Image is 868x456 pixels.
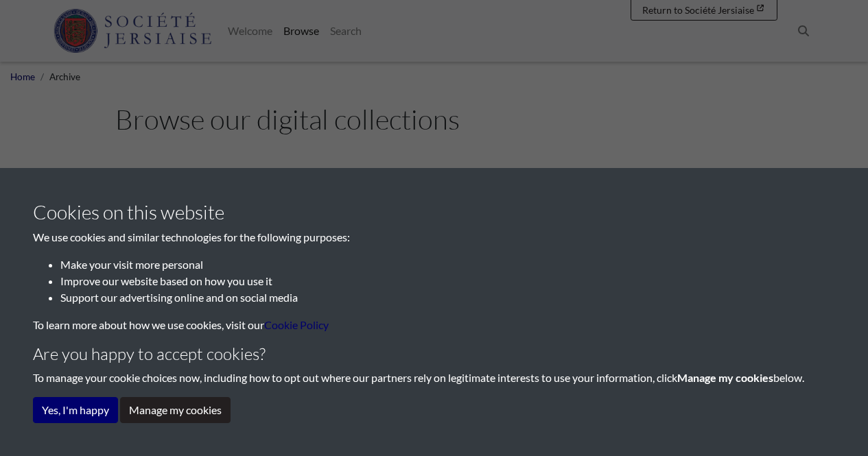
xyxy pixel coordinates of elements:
[33,370,835,386] p: To manage your cookie choices now, including how to opt out where our partners rely on legitimate...
[33,201,835,224] h3: Cookies on this website
[677,371,773,384] strong: Manage my cookies
[264,318,329,331] a: learn more about cookies
[33,344,835,364] h4: Are you happy to accept cookies?
[33,317,835,333] p: To learn more about how we use cookies, visit our
[33,397,118,423] button: Yes, I'm happy
[60,256,835,273] li: Make your visit more personal
[120,397,231,423] button: Manage my cookies
[60,273,835,289] li: Improve our website based on how you use it
[33,229,835,245] p: We use cookies and similar technologies for the following purposes:
[60,289,835,306] li: Support our advertising online and on social media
